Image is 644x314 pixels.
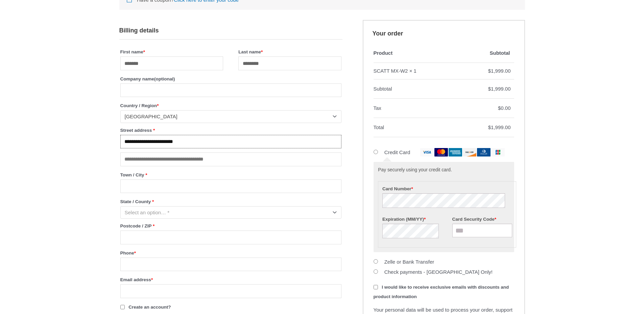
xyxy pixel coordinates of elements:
input: I would like to receive exclusive emails with discounts and product information [374,285,378,289]
label: Postcode / ZIP [120,221,341,231]
span: Country / Region [120,110,341,123]
th: Product [374,44,464,63]
span: Create an account? [128,305,171,310]
img: mastercard [434,148,448,156]
span: $ [488,124,491,130]
th: Subtotal [374,79,464,99]
label: Town / City [120,170,341,179]
img: dinersclub [477,148,491,156]
div: SCATT MX-W2 [374,66,408,76]
span: $ [488,86,491,92]
label: State / County [120,197,341,206]
bdi: 1,999.00 [488,124,511,130]
label: Credit Card [384,149,505,155]
label: Street address [120,126,341,135]
img: jcb [491,148,505,156]
th: Total [374,118,464,137]
h3: Billing details [119,20,342,40]
img: amex [449,148,462,156]
label: Zelle or Bank Transfer [384,259,434,265]
h3: Your order [363,20,525,44]
strong: × 1 [409,66,416,76]
input: Create an account? [120,305,125,309]
label: Country / Region [120,101,341,110]
span: Select an option… * [125,210,170,215]
img: discover [463,148,476,156]
fieldset: Payment Info [378,181,516,248]
label: Card Number [382,184,512,193]
bdi: 0.00 [498,105,511,111]
span: $ [488,68,491,74]
label: Email address [120,275,341,284]
th: Tax [374,99,464,118]
span: $ [498,105,501,111]
span: (optional) [154,76,175,81]
bdi: 1,999.00 [488,68,511,74]
span: Thailand [125,113,331,120]
label: First name [120,47,223,56]
th: Subtotal [463,44,514,63]
label: Phone [120,248,341,258]
label: Card Security Code [452,215,512,224]
label: Check payments - [GEOGRAPHIC_DATA] Only! [384,269,493,275]
span: I would like to receive exclusive emails with discounts and product information [374,285,509,299]
label: Last name [238,47,341,56]
span: State / County [120,206,341,219]
label: Expiration (MM/YY) [382,215,442,224]
p: Pay securely using your credit card. [378,167,509,174]
img: visa [420,148,434,156]
label: Company name [120,74,341,83]
bdi: 1,999.00 [488,86,511,92]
